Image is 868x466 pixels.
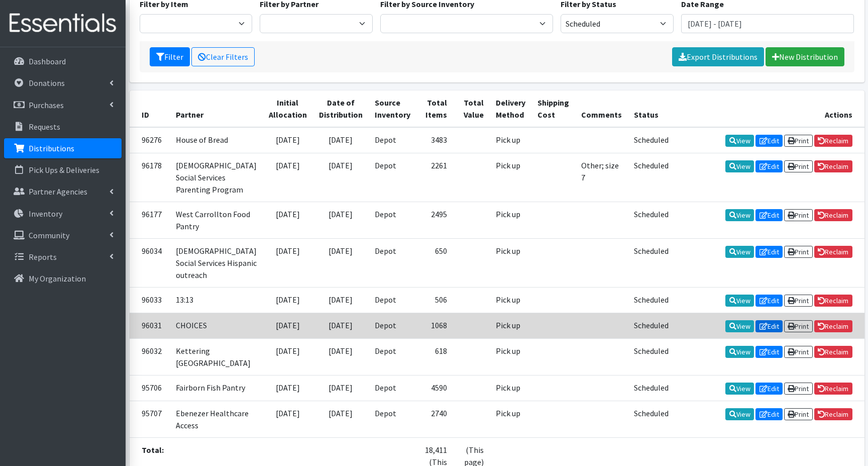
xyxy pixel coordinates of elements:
td: Scheduled [628,338,675,375]
a: Reclaim [814,295,852,307]
td: [DATE] [313,238,369,287]
td: 96034 [130,238,170,287]
p: Reports [29,252,57,262]
a: View [725,246,754,258]
td: 618 [416,338,453,375]
a: New Distribution [766,47,844,66]
a: My Organization [4,268,122,289]
td: 96033 [130,287,170,313]
td: Pick up [490,338,531,375]
p: My Organization [29,273,86,284]
a: View [725,383,754,395]
a: Print [784,135,813,147]
th: Total Items [416,90,453,127]
a: Edit [755,160,783,172]
a: Edit [755,346,783,358]
td: Depot [369,401,416,438]
td: [DATE] [263,127,313,153]
a: Purchases [4,95,122,115]
a: Reclaim [814,320,852,332]
td: Scheduled [628,375,675,401]
td: 2495 [416,202,453,238]
a: Partner Agencies [4,181,122,202]
td: House of Bread [170,127,263,153]
td: [DATE] [263,338,313,375]
td: Scheduled [628,287,675,313]
td: [DATE] [263,375,313,401]
td: Pick up [490,127,531,153]
a: Reclaim [814,383,852,395]
td: [DATE] [313,202,369,238]
td: 95707 [130,401,170,438]
td: [DATE] [313,153,369,202]
p: Community [29,230,69,240]
input: January 1, 2011 - December 31, 2011 [681,14,854,33]
td: Scheduled [628,127,675,153]
p: Pick Ups & Deliveries [29,165,99,175]
td: 2261 [416,153,453,202]
th: Actions [675,90,864,127]
td: [DATE] [263,401,313,438]
p: Inventory [29,209,62,219]
td: CHOICES [170,313,263,338]
a: Edit [755,408,783,420]
a: View [725,160,754,172]
th: ID [130,90,170,127]
td: 3483 [416,127,453,153]
td: [DATE] [263,153,313,202]
td: Depot [369,375,416,401]
td: [DATE] [313,401,369,438]
a: View [725,295,754,307]
a: Print [784,408,813,420]
td: Scheduled [628,153,675,202]
th: Date of Distribution [313,90,369,127]
a: Requests [4,117,122,137]
a: Reclaim [814,246,852,258]
td: Scheduled [628,401,675,438]
td: 96178 [130,153,170,202]
td: Pick up [490,202,531,238]
td: 13:13 [170,287,263,313]
td: Kettering [GEOGRAPHIC_DATA] [170,338,263,375]
td: 506 [416,287,453,313]
a: Distributions [4,138,122,158]
td: Pick up [490,287,531,313]
td: Depot [369,287,416,313]
th: Comments [575,90,628,127]
td: [DATE] [313,375,369,401]
a: Reports [4,247,122,267]
td: [DATE] [313,313,369,338]
td: Depot [369,202,416,238]
td: Pick up [490,238,531,287]
a: Reclaim [814,160,852,172]
a: Print [784,346,813,358]
a: Edit [755,295,783,307]
th: Total Value [453,90,490,127]
p: Dashboard [29,56,66,66]
p: Donations [29,78,65,88]
a: View [725,346,754,358]
a: Print [784,160,813,172]
a: Export Distributions [672,47,764,66]
a: View [725,135,754,147]
a: Community [4,225,122,245]
td: [DEMOGRAPHIC_DATA] Social Services Hispanic outreach [170,238,263,287]
td: Depot [369,127,416,153]
a: Edit [755,246,783,258]
td: Pick up [490,401,531,438]
td: Depot [369,338,416,375]
td: Scheduled [628,313,675,338]
td: Depot [369,313,416,338]
img: HumanEssentials [4,7,122,40]
p: Requests [29,122,60,132]
td: 1068 [416,313,453,338]
th: Shipping Cost [531,90,575,127]
a: Print [784,246,813,258]
a: Print [784,295,813,307]
th: Source Inventory [369,90,416,127]
td: Depot [369,238,416,287]
th: Initial Allocation [263,90,313,127]
a: View [725,408,754,420]
a: Edit [755,320,783,332]
td: 650 [416,238,453,287]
